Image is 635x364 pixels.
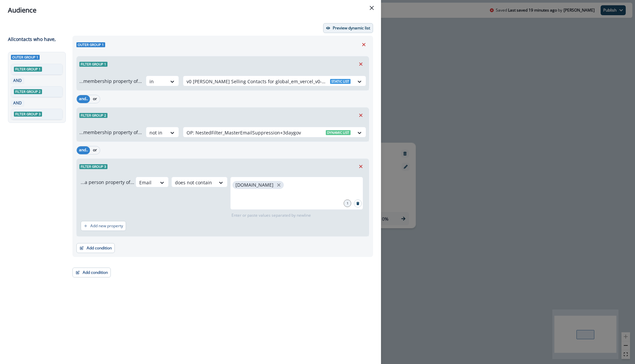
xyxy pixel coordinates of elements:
button: close [275,182,282,188]
p: ...a person property of... [81,179,134,186]
button: and.. [77,95,90,103]
span: Outer group 1 [11,55,40,60]
span: Filter group 3 [79,164,107,169]
p: Preview dynamic list [333,26,370,30]
span: Outer group 1 [76,42,105,47]
p: AND [12,100,23,106]
button: Remove [359,40,369,50]
button: Remove [356,59,366,69]
span: Filter group 1 [14,67,42,72]
p: All contact s who have, [8,36,56,43]
p: AND [12,78,23,84]
div: Audience [8,5,373,15]
button: Add condition [72,268,111,277]
span: Filter group 2 [79,113,107,118]
span: Filter group 2 [14,89,42,94]
p: ...membership property of... [79,129,142,136]
button: Close [366,3,377,13]
button: Add condition [76,243,115,253]
span: Filter group 1 [79,62,107,67]
button: and.. [77,146,90,154]
p: [DOMAIN_NAME] [235,182,274,188]
span: Filter group 3 [14,112,42,117]
button: or [90,146,100,154]
p: Add new property [90,224,123,228]
p: Enter or paste values separated by newline [230,212,312,218]
button: Remove [356,110,366,120]
p: ...membership property of... [79,78,142,85]
button: Add new property [81,221,126,231]
button: Search [354,200,362,207]
button: Remove [356,162,366,171]
div: 1 [344,200,351,207]
button: Preview dynamic list [323,23,373,33]
button: or [90,95,100,103]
